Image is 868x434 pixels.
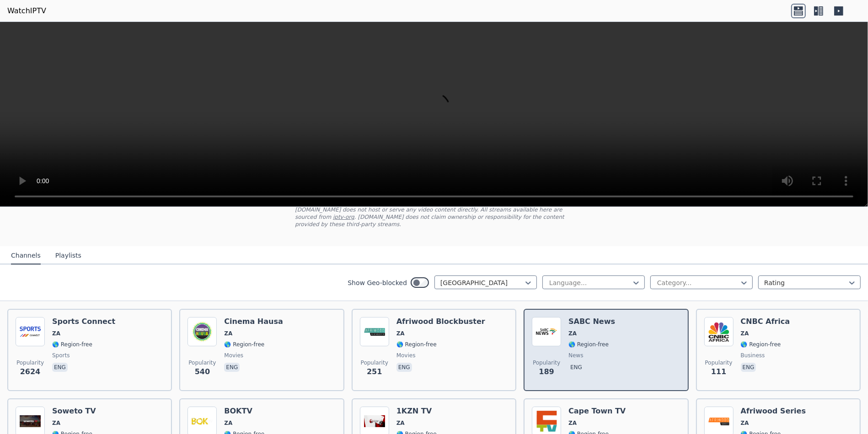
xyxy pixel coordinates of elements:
[52,363,68,372] p: eng
[711,366,726,377] span: 111
[533,359,560,366] span: Popularity
[188,359,216,366] span: Popularity
[52,352,70,359] span: sports
[52,419,60,427] span: ZA
[568,363,584,372] p: eng
[52,407,113,416] h6: Soweto TV
[52,341,92,348] span: 🌎 Region-free
[224,330,232,337] span: ZA
[705,359,733,366] span: Popularity
[741,341,781,348] span: 🌎 Region-free
[20,366,41,377] span: 2624
[532,317,561,346] img: SABC News
[396,352,416,359] span: movies
[7,5,46,16] a: WatchIPTV
[224,363,240,372] p: eng
[568,419,577,427] span: ZA
[361,359,388,366] span: Popularity
[55,247,81,265] button: Playlists
[224,407,264,416] h6: BOKTV
[741,419,749,427] span: ZA
[367,366,382,377] span: 251
[224,352,243,359] span: movies
[224,341,264,348] span: 🌎 Region-free
[396,341,437,348] span: 🌎 Region-free
[396,330,405,337] span: ZA
[741,352,765,359] span: business
[568,407,626,416] h6: Cape Town TV
[396,363,412,372] p: eng
[333,214,354,220] a: iptv-org
[195,366,210,377] span: 540
[188,317,217,346] img: Cinema Hausa
[741,363,756,372] p: eng
[224,317,283,326] h6: Cinema Hausa
[348,278,407,287] label: Show Geo-blocked
[741,317,790,326] h6: CNBC Africa
[224,419,232,427] span: ZA
[360,317,389,346] img: Afriwood Blockbuster
[11,247,41,265] button: Channels
[52,317,115,326] h6: Sports Connect
[396,407,484,416] h6: 1KZN TV
[396,317,485,326] h6: Afriwood Blockbuster
[741,330,749,337] span: ZA
[568,317,615,326] h6: SABC News
[568,330,577,337] span: ZA
[741,407,806,416] h6: Afriwood Series
[539,366,554,377] span: 189
[16,317,45,346] img: Sports Connect
[396,419,405,427] span: ZA
[704,317,734,346] img: CNBC Africa
[52,330,60,337] span: ZA
[16,359,44,366] span: Popularity
[295,206,573,228] p: [DOMAIN_NAME] does not host or serve any video content directly. All streams available here are s...
[568,341,609,348] span: 🌎 Region-free
[568,352,583,359] span: news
